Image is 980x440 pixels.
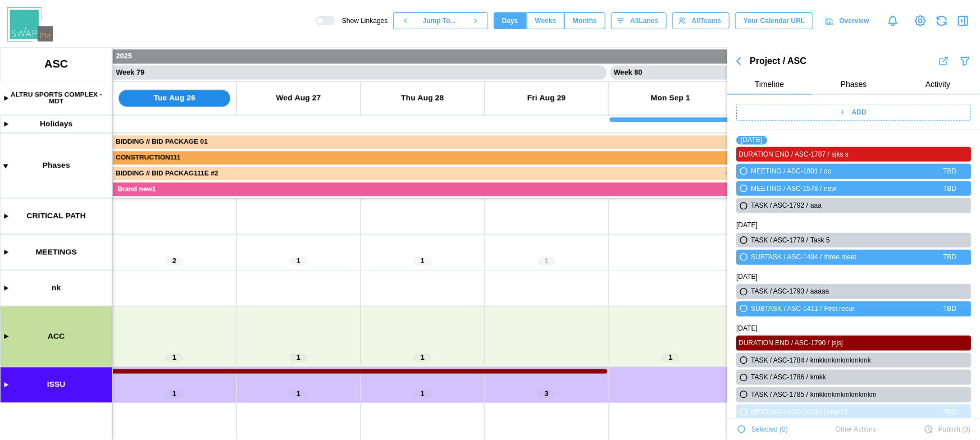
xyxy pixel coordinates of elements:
button: Filter [959,55,971,67]
span: Selected ( 0 ) [751,421,788,437]
div: First recur [824,304,941,314]
a: View Project [913,13,928,29]
div: TASK / ASC-1786 / [751,372,808,383]
span: Weeks [535,13,557,29]
div: TASK / ASC-1792 / [751,200,808,211]
div: kmkkmkmkmkmkmk [810,355,956,366]
span: Phases [841,80,867,88]
a: [DATE] [736,323,758,334]
div: MEETING / ASC-1673 / [751,407,822,418]
div: Project / ASC [750,54,937,68]
div: TBD [943,407,956,418]
div: SUBTASK / ASC-1411 / [751,304,822,314]
div: DURATION END / ASC-1790 / [739,338,829,349]
div: jsjsj [832,338,956,349]
button: Selected (0) [736,421,788,438]
div: kmkk [810,372,956,383]
div: oo [824,166,941,177]
div: aaaaa [810,286,956,297]
div: TASK / ASC-1793 / [751,286,808,297]
div: MEETING / ASC-1801 / [751,166,822,177]
div: Umar12 [824,407,941,418]
img: Swap PM Logo [7,7,53,42]
button: Close Drawer [955,13,971,29]
div: TASK / ASC-1785 / [751,389,808,400]
a: [DATE] [736,272,758,282]
span: Days [502,13,518,29]
span: Timeline [755,80,784,88]
div: SUBTASK / ASC-1494 / [751,252,822,263]
span: Show Linkages [335,16,388,25]
span: Jump To... [423,13,456,29]
div: TASK / ASC-1784 / [751,355,808,366]
span: All Lanes [630,13,658,29]
a: [DATE] [741,136,763,144]
span: Your Calendar URL [744,13,805,29]
div: Task 5 [810,235,956,246]
div: sjks s [832,149,956,160]
div: DURATION END / ASC-1787 / [739,149,829,160]
span: All Teams [692,13,721,29]
span: Activity [926,80,950,88]
div: TASK / ASC-1779 / [751,235,808,246]
div: MEETING / ASC-1578 / [751,184,822,194]
span: ADD [852,104,867,120]
div: three meet [824,252,941,263]
div: TBD [943,166,956,177]
div: TBD [943,252,956,263]
a: Notifications [883,11,902,30]
div: kmkkmkmkmkmkmkm [810,389,956,400]
button: Refresh Grid [934,13,950,29]
div: TBD [943,304,956,314]
span: Overview [840,13,869,29]
div: new [824,184,941,194]
div: TBD [943,184,956,194]
div: aaa [810,200,956,211]
a: [DATE] [736,220,758,231]
span: Months [573,13,597,29]
button: Export Results [937,55,950,67]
